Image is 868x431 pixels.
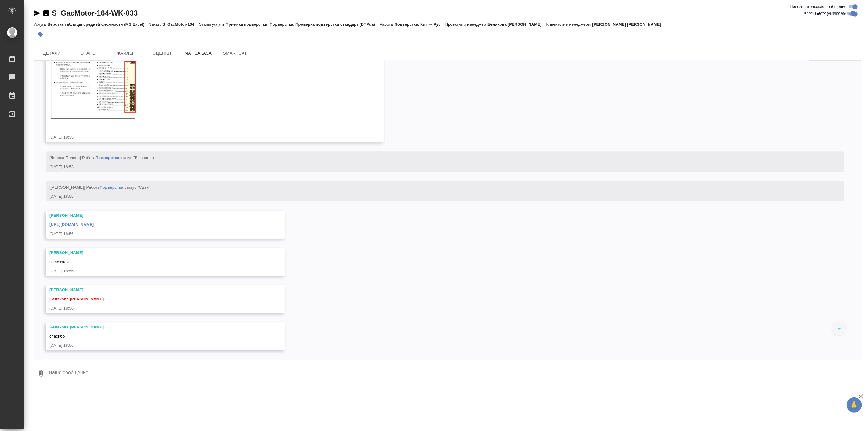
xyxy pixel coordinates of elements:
span: статус "Сдан" [125,185,150,190]
span: Чат заказа [184,49,213,57]
p: Проектный менеджер [445,22,487,27]
div: [DATE] 18:56 [49,231,264,237]
div: [PERSON_NAME] [49,250,264,256]
p: Верстка таблицы средней сложности (MS Excel) [47,22,149,27]
span: Пользовательские сообщения [790,4,847,10]
span: спасибо [49,334,65,339]
a: Подверстка [96,155,119,160]
span: статус "Выполнен" [120,155,155,160]
span: Белякова [PERSON_NAME] [49,297,104,301]
a: [URL][DOMAIN_NAME] [49,222,94,227]
div: [DATE] 18:56 [49,342,264,349]
button: 🙏 [847,397,862,413]
p: Клиентские менеджеры [546,22,592,27]
p: Этапы услуги [199,22,226,27]
div: [PERSON_NAME] [49,212,264,219]
span: Детали [37,49,67,57]
p: [PERSON_NAME] [PERSON_NAME] [592,22,666,27]
span: 🙏 [849,399,859,411]
div: [DATE] 18:56 [49,268,264,274]
img: 01-09-2025-18-35-01-image.png [49,51,141,124]
button: Скопировать ссылку [42,9,50,17]
div: [PERSON_NAME] [49,287,264,293]
span: [[PERSON_NAME]] Работа . [49,185,150,190]
div: [DATE] 18:35 [49,134,363,140]
span: Оповещения-логи [813,11,847,17]
p: Белякова [PERSON_NAME] [487,22,546,27]
p: Приемка подверстки, Подверстка, Проверка подверстки стандарт (DTPqa) [226,22,380,27]
p: Подверстка, Кит → Рус [395,22,445,27]
span: SmartCat [220,49,250,57]
span: Файлы [110,49,140,57]
div: [DATE] 18:56 [49,305,264,311]
p: Работа [380,22,395,27]
span: Оценки [147,49,176,57]
div: [DATE] 18:53 [49,164,823,170]
button: Добавить тэг [34,28,47,41]
p: S_GacMotor-164 [162,22,199,27]
p: Заказ: [149,22,162,27]
div: [DATE] 18:55 [49,194,823,200]
a: Подверстка [99,185,123,190]
span: выложили [49,259,69,264]
a: S_GacMotor-164-WK-033 [52,9,138,17]
button: Скопировать ссылку для ЯМессенджера [34,9,41,17]
span: Этапы [74,49,103,57]
span: [Линова Полина] Работа . [49,155,155,160]
div: Белякова [PERSON_NAME] [49,324,264,330]
p: Услуга [34,22,47,27]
